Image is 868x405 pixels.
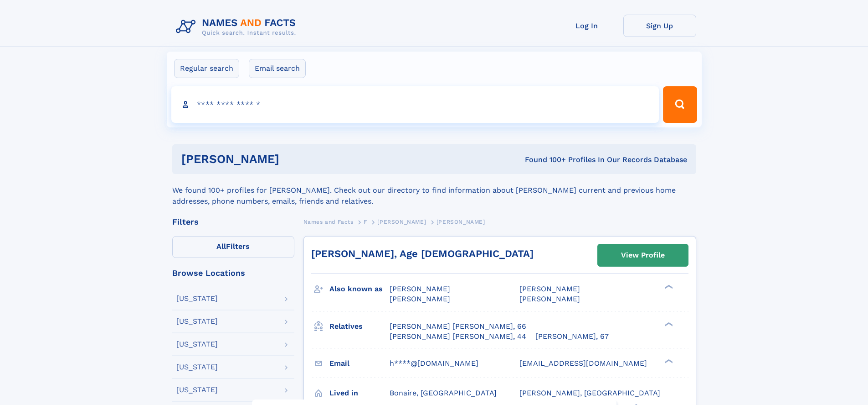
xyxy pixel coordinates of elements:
h3: Lived in [329,385,390,401]
img: Logo Names and Facts [172,15,303,39]
button: Search Button [663,86,697,123]
div: View Profile [621,245,665,266]
span: [PERSON_NAME] [519,295,580,303]
label: Regular search [174,59,239,78]
div: We found 100+ profiles for [PERSON_NAME]. Check out our directory to find information about [PERS... [172,174,696,207]
div: [US_STATE] [176,363,218,371]
span: [PERSON_NAME] [519,284,580,293]
h3: Relatives [329,319,390,334]
label: Filters [172,236,294,258]
div: ❯ [663,321,673,327]
a: [PERSON_NAME] [377,216,426,227]
div: [US_STATE] [176,341,218,348]
span: Bonaire, [GEOGRAPHIC_DATA] [390,389,497,397]
div: Filters [172,218,294,226]
div: [US_STATE] [176,386,218,394]
div: [US_STATE] [176,318,218,325]
span: [PERSON_NAME], [GEOGRAPHIC_DATA] [519,389,660,397]
span: [EMAIL_ADDRESS][DOMAIN_NAME] [519,359,647,368]
span: [PERSON_NAME] [390,284,450,293]
div: ❯ [663,358,673,364]
label: Email search [249,59,306,78]
a: F [364,216,367,227]
a: [PERSON_NAME], 67 [535,331,609,342]
span: All [216,242,226,251]
a: [PERSON_NAME] [PERSON_NAME], 44 [390,331,526,342]
a: [PERSON_NAME], Age [DEMOGRAPHIC_DATA] [311,248,534,259]
h1: [PERSON_NAME] [181,153,402,165]
div: [US_STATE] [176,295,218,302]
span: F [364,219,367,225]
h3: Email [329,356,390,371]
h3: Also known as [329,281,390,297]
div: ❯ [663,284,673,290]
input: search input [171,86,659,123]
a: Names and Facts [303,216,354,227]
div: Browse Locations [172,269,294,277]
a: Sign Up [623,15,696,37]
a: Log In [550,15,623,37]
span: [PERSON_NAME] [377,219,426,225]
span: [PERSON_NAME] [390,295,450,303]
a: [PERSON_NAME] [PERSON_NAME], 66 [390,321,526,331]
a: View Profile [598,244,688,266]
div: Found 100+ Profiles In Our Records Database [402,155,687,165]
span: [PERSON_NAME] [437,219,485,225]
